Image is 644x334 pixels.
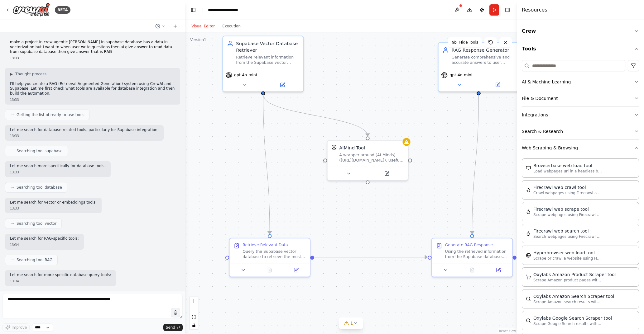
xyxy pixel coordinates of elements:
div: Generate RAG ResponseUsing the retrieved information from the Supabase database, generate a compr... [431,238,513,277]
div: Firecrawl web search tool [533,228,602,234]
span: Send [166,325,175,330]
span: Searching tool supabase [17,148,63,153]
div: Oxylabs Amazon Search Scraper tool [533,293,614,299]
div: BETA [55,6,70,14]
span: Hide Tools [459,40,478,45]
g: Edge from dcddfa3c-dd96-470d-b899-9f271f760260 to 4042a214-603e-4fdb-8669-2290f3761be0 [469,95,482,234]
g: Edge from 3e31d7cd-6026-4033-937d-7e6ba6a744fc to 4042a214-603e-4fdb-8669-2290f3761be0 [315,254,428,261]
div: 13:33 [10,97,175,102]
span: Searching tool RAG [17,257,52,262]
span: 1 [350,320,353,326]
p: Scrape or crawl a website using Hyperbrowser and return the contents in properly formatted markdo... [533,256,602,261]
span: Searching tool database [17,185,62,190]
button: Open in side panel [285,266,307,274]
div: Version 1 [190,37,206,42]
img: FirecrawlScrapeWebsiteTool [526,209,531,214]
div: Generate RAG Response [445,242,493,248]
p: Scrape webpages using Firecrawl and return the contents [533,212,602,217]
button: Tools [522,40,639,58]
div: Generate comprehensive and accurate answers to user questions by synthesizing information retriev... [452,54,515,65]
div: RAG Response Generator [452,47,515,53]
div: 13:34 [10,242,79,247]
g: Edge from b8c2aafa-8d74-43c5-ad6d-619c79412830 to 328463c0-2f05-45ac-bb17-02ebbbe490fc [260,95,371,136]
button: No output available [458,266,486,274]
div: Firecrawl web scrape tool [533,206,602,212]
div: Oxylabs Google Search Scraper tool [533,315,612,321]
p: make a project in crew agentic [PERSON_NAME] in supabase database has a data in vectorization but... [10,40,175,54]
div: Supabase Vector Database Retriever [236,40,299,53]
button: Web Scraping & Browsing [522,140,639,156]
img: OxylabsAmazonProductScraperTool [526,275,531,280]
button: Execution [219,22,244,30]
p: Crawl webpages using Firecrawl and return the contents [533,191,602,195]
div: RAG Response GeneratorGenerate comprehensive and accurate answers to user questions by synthesizi... [438,42,520,92]
div: Retrieve relevant information from the Supabase vector database based on user questions. Query th... [236,54,299,65]
img: BrowserbaseLoadTool [526,166,531,171]
p: Let me search for database-related tools, particularly for Supabase integration: [10,128,159,133]
button: Click to speak your automation idea [171,308,180,317]
span: gpt-4o-mini [449,73,472,78]
button: Hide left sidebar [189,6,198,14]
p: Load webpages url in a headless browser using Browserbase and return the contents [533,169,602,174]
img: FirecrawlCrawlWebsiteTool [526,187,531,192]
p: Scrape Amazon search results with Oxylabs Amazon Search Scraper [533,299,602,304]
nav: breadcrumb [208,7,238,13]
button: Improve [2,323,30,332]
button: toggle interactivity [190,321,198,329]
img: OxylabsAmazonSearchScraperTool [526,296,531,301]
span: Getting the list of ready-to-use tools [17,112,84,117]
div: Retrieve Relevant Data [243,242,288,248]
div: A wrapper around [AI-Minds]([URL][DOMAIN_NAME]). Useful for when you need answers to questions fr... [339,152,404,163]
p: Let me search more specifically for database tools: [10,164,106,169]
button: AI & Machine Learning [522,74,639,90]
div: Supabase Vector Database RetrieverRetrieve relevant information from the Supabase vector database... [222,36,304,92]
button: Hide Tools [448,37,482,47]
button: zoom in [190,297,198,305]
div: 13:33 [10,56,175,60]
button: Send [163,324,183,331]
span: Improve [12,325,27,330]
img: Logo [12,3,50,17]
div: 13:34 [10,279,111,284]
p: Scrape Google Search results with Oxylabs Google Search Scraper [533,321,602,326]
div: Hyperbrowser web load tool [533,250,602,256]
button: Open in side panel [487,266,510,274]
div: Browserbase web load tool [533,162,602,169]
img: AIMindTool [331,144,337,150]
img: OxylabsGoogleSearchScraperTool [526,318,531,323]
p: Let me search for RAG-specific tools: [10,236,79,241]
button: Integrations [522,107,639,123]
div: AIMind Tool [339,144,365,151]
img: FirecrawlSearchTool [526,231,531,236]
div: Using the retrieved information from the Supabase database, generate a comprehensive and accurate... [445,249,508,259]
div: 13:33 [10,134,159,138]
button: fit view [190,313,198,321]
div: Firecrawl web crawl tool [533,184,602,191]
button: Crew [522,22,639,40]
g: Edge from b8c2aafa-8d74-43c5-ad6d-619c79412830 to 3e31d7cd-6026-4033-937d-7e6ba6a744fc [260,95,273,234]
div: AIMindToolAIMind ToolA wrapper around [AI-Minds]([URL][DOMAIN_NAME]). Useful for when you need an... [327,140,408,181]
div: Oxylabs Amazon Product Scraper tool [533,271,616,278]
div: Query the Supabase vector database to retrieve the most relevant information for the user's quest... [243,249,306,259]
button: Open in side panel [479,81,516,89]
p: I'll help you create a RAG (Retrieval-Augmented Generation) system using CrewAI and Supabase. Let... [10,82,175,96]
button: Open in side panel [264,81,300,89]
p: Let me search for vector or embeddings tools: [10,200,97,205]
button: No output available [256,266,284,274]
h4: Resources [522,6,547,14]
span: gpt-4o-mini [234,73,257,78]
a: React Flow attribution [499,329,516,333]
button: Hide right sidebar [503,6,512,14]
button: Switch to previous chat [153,22,168,30]
img: HyperbrowserLoadTool [526,253,531,258]
p: Let me search for more specific database query tools: [10,273,111,278]
button: Start a new chat [170,22,180,30]
div: Retrieve Relevant DataQuery the Supabase vector database to retrieve the most relevant informatio... [229,238,310,277]
div: 13:33 [10,206,97,211]
div: React Flow controls [190,297,198,329]
p: Search webpages using Firecrawl and return the results [533,234,602,239]
span: ▶ [10,72,13,77]
button: Visual Editor [188,22,219,30]
button: 1 [339,318,363,329]
div: 13:33 [10,170,106,175]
